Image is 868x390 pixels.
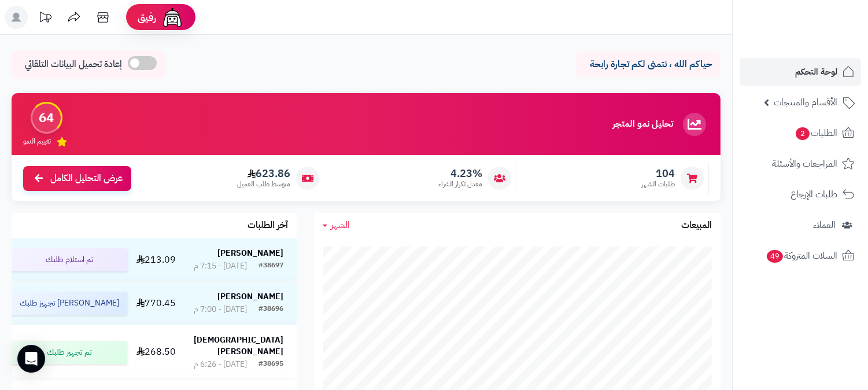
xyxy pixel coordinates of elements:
span: العملاء [813,217,836,233]
td: 213.09 [132,238,180,281]
span: 104 [641,167,675,180]
h3: المبيعات [681,220,712,231]
td: 268.50 [132,325,180,380]
img: ai-face.png [161,6,184,29]
td: 770.45 [132,282,180,325]
a: العملاء [740,211,861,239]
div: #38696 [258,304,283,315]
a: طلبات الإرجاع [740,181,861,208]
a: الطلبات2 [740,119,861,147]
div: تم تجهيز طلبك [9,341,127,364]
h3: آخر الطلبات [248,220,288,231]
span: إعادة تحميل البيانات التلقائي [25,58,122,71]
strong: [PERSON_NAME] [217,290,283,303]
span: طلبات الإرجاع [791,186,837,203]
span: 4.23% [438,167,482,180]
a: السلات المتروكة49 [740,242,861,270]
span: تقييم النمو [23,137,51,146]
div: [PERSON_NAME] تجهيز طلبك [9,292,127,315]
div: Open Intercom Messenger [17,345,45,373]
strong: [DEMOGRAPHIC_DATA][PERSON_NAME] [194,334,283,358]
span: عرض التحليل الكامل [50,172,123,185]
span: 49 [766,249,784,263]
span: 2 [795,127,810,141]
span: لوحة التحكم [795,64,837,80]
span: 623.86 [237,167,290,180]
div: #38695 [258,359,283,370]
span: الأقسام والمنتجات [774,94,837,111]
div: #38697 [258,260,283,272]
span: معدل تكرار الشراء [438,179,482,189]
span: رفيق [138,10,156,24]
div: [DATE] - 7:00 م [194,304,247,315]
p: حياكم الله ، نتمنى لكم تجارة رابحة [585,58,712,71]
span: المراجعات والأسئلة [772,156,837,172]
a: لوحة التحكم [740,58,861,86]
a: عرض التحليل الكامل [23,166,131,191]
strong: [PERSON_NAME] [217,247,283,259]
span: الطلبات [795,125,837,141]
span: الشهر [331,218,350,232]
img: logo-2.png [789,16,857,40]
span: السلات المتروكة [766,248,837,264]
div: [DATE] - 7:15 م [194,260,247,272]
a: الشهر [323,219,350,232]
div: تم استلام طلبك [9,248,127,271]
a: المراجعات والأسئلة [740,150,861,178]
span: متوسط طلب العميل [237,179,290,189]
div: [DATE] - 6:26 م [194,359,247,370]
span: طلبات الشهر [641,179,675,189]
h3: تحليل نمو المتجر [612,119,673,130]
a: تحديثات المنصة [31,6,60,32]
